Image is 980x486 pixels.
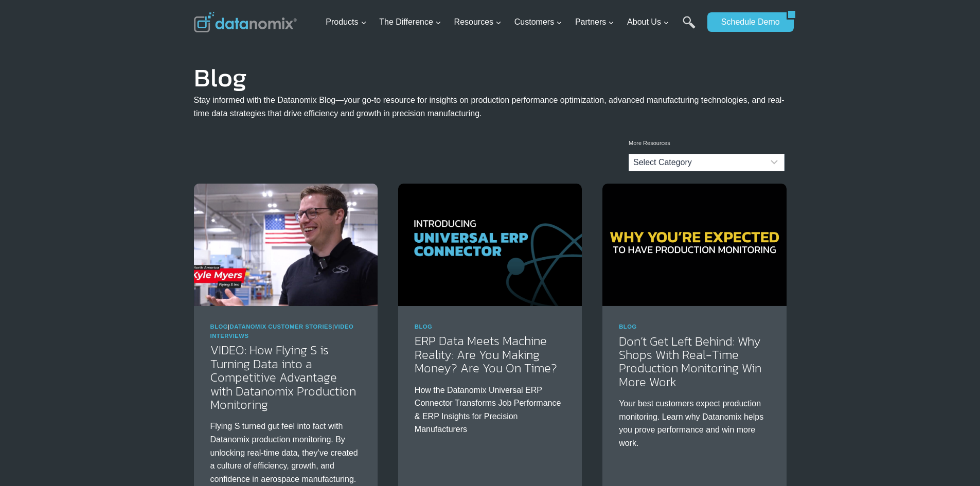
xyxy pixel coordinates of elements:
p: How the Datanomix Universal ERP Connector Transforms Job Performance & ERP Insights for Precision... [415,384,565,436]
a: Video Interviews [210,323,354,339]
p: Flying S turned gut feel into fact with Datanomix production monitoring. By unlocking real-time d... [210,420,361,485]
img: Don’t Get Left Behind: Why Shops With Real-Time Production Monitoring Win More Work [602,184,786,306]
img: How the Datanomix Universal ERP Connector Transforms Job Performance & ERP Insights [398,184,582,306]
span: | | [210,323,354,339]
img: Datanomix [194,12,297,32]
p: More Resources [629,139,785,148]
span: Partners [575,15,614,29]
span: Resources [454,15,502,29]
p: Your best customers expect production monitoring. Learn why Datanomix helps you prove performance... [619,397,770,449]
a: Blog [210,323,228,330]
a: VIDEO: How Flying S is Turning Data into a Competitive Advantage with Datanomix Production Monito... [210,341,356,413]
h1: Blog [194,70,787,85]
a: Don’t Get Left Behind: Why Shops With Real-Time Production Monitoring Win More Work [619,332,761,391]
a: Blog [415,323,433,330]
span: The Difference [379,15,441,29]
nav: Primary Navigation [322,6,702,39]
a: Search [683,16,696,39]
span: About Us [627,15,669,29]
a: Blog [619,323,637,330]
a: Datanomix Customer Stories [230,323,333,330]
span: Customers [514,15,562,29]
a: ERP Data Meets Machine Reality: Are You Making Money? Are You On Time? [415,332,557,377]
span: Products [326,15,366,29]
a: Schedule Demo [707,12,787,32]
p: Stay informed with the Datanomix Blog—your go-to resource for insights on production performance ... [194,94,787,120]
img: VIDEO: How Flying S is Turning Data into a Competitive Advantage with Datanomix Production Monito... [194,184,378,306]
